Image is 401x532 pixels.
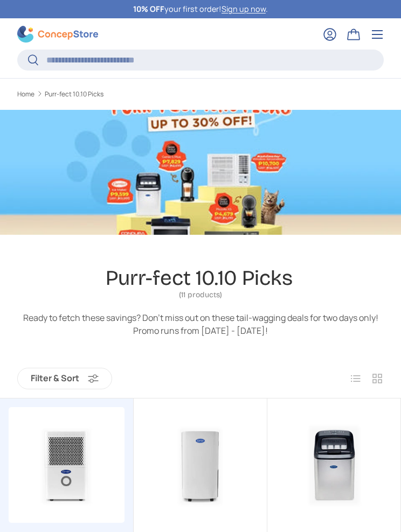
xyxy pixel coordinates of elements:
h1: Purr-fect 10.10 Picks [106,265,293,291]
a: Carrier 12L White Dehumidifier [9,407,125,523]
span: Ready to fetch these savings? Don't miss out on these tail-wagging deals for two days only! Promo... [23,312,378,337]
strong: 10% OFF [133,4,164,14]
img: carrier-ice-maker-full-view-concepstore [276,407,392,523]
p: your first order! . [133,3,268,15]
a: Carrier 30L White Dehumidifier [142,407,258,523]
a: Home [17,91,34,97]
img: carrier-dehumidifier-12-liter-full-view-concepstore [9,407,125,523]
nav: Breadcrumbs [17,89,384,99]
span: Filter & Sort [31,373,79,383]
a: Carrier Portable Ice Maker [276,407,392,523]
button: Filter & Sort [17,368,112,389]
a: Sign up now [222,4,266,14]
img: ConcepStore [17,26,98,43]
img: carrier-dehumidifier-30-liter-full-view-concepstore [142,407,258,523]
span: (11 products) [106,291,295,299]
a: Purr-fect 10.10 Picks [45,91,103,97]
